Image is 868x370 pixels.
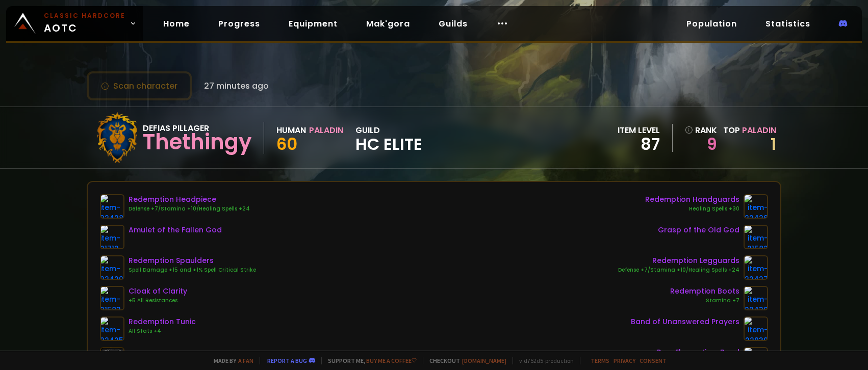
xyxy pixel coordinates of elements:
img: item-22939 [744,316,768,341]
div: Redemption Headpiece [129,194,250,205]
a: Terms [591,357,609,364]
div: Paladin [309,124,343,137]
a: Home [155,13,198,34]
div: Top [723,124,776,137]
a: Privacy [614,357,635,364]
span: HC Elite [355,137,422,152]
img: item-22429 [100,255,124,280]
div: Cloak of Clarity [129,286,187,297]
a: 9 [685,137,717,152]
img: item-22426 [744,194,768,219]
div: Defense +7/Stamina +10/Healing Spells +24 [129,205,250,213]
a: Guilds [430,13,476,34]
div: item level [618,124,660,137]
div: Defias Pillager [143,122,251,135]
div: rank [685,124,717,137]
img: item-22430 [744,286,768,310]
span: v. d752d5 - production [513,357,574,364]
a: a fan [238,357,253,364]
span: 27 minutes ago [204,80,269,92]
span: AOTC [44,11,125,36]
div: Redemption Tunic [129,316,196,327]
small: Classic Hardcore [44,11,125,20]
div: All Stats +4 [129,327,196,335]
div: Spell Damage +15 and +1% Spell Critical Strike [129,266,256,274]
img: item-21712 [100,225,124,249]
img: item-21583 [100,286,124,310]
div: Thethingy [143,135,251,150]
div: Pure Elementium Band [657,347,739,358]
a: Classic HardcoreAOTC [6,6,143,41]
img: item-22427 [744,255,768,280]
div: Band of Unanswered Prayers [631,316,739,327]
div: Defense +7/Stamina +10/Healing Spells +24 [618,266,739,274]
img: item-22425 [100,316,124,341]
a: Statistics [757,13,819,34]
div: +5 All Resistances [129,297,187,305]
div: Grasp of the Old God [658,225,739,235]
span: Checkout [423,357,506,364]
a: Mak'gora [358,13,418,34]
span: 60 [276,133,297,155]
a: Buy me a coffee [366,357,417,364]
a: Progress [210,13,268,34]
a: [DOMAIN_NAME] [462,357,506,364]
span: Paladin [742,124,776,136]
div: 87 [618,137,660,152]
button: Scan character [87,71,192,100]
span: Made by [208,357,253,364]
div: Stamina +7 [670,297,739,305]
a: Population [678,13,745,34]
a: Consent [640,357,667,364]
a: Equipment [280,13,346,34]
img: item-22428 [100,194,124,219]
span: Support me, [321,357,417,364]
div: Redemption Legguards [618,255,739,266]
a: 1 [771,133,776,155]
div: Redemption Handguards [645,194,739,205]
div: Redemption Boots [670,286,739,297]
img: item-21582 [744,225,768,249]
div: guild [355,124,422,152]
a: Report a bug [267,357,307,364]
div: Amulet of the Fallen God [129,225,222,235]
div: Healing Spells +30 [645,205,739,213]
div: Human [276,124,306,137]
div: Redemption Spaulders [129,255,256,266]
